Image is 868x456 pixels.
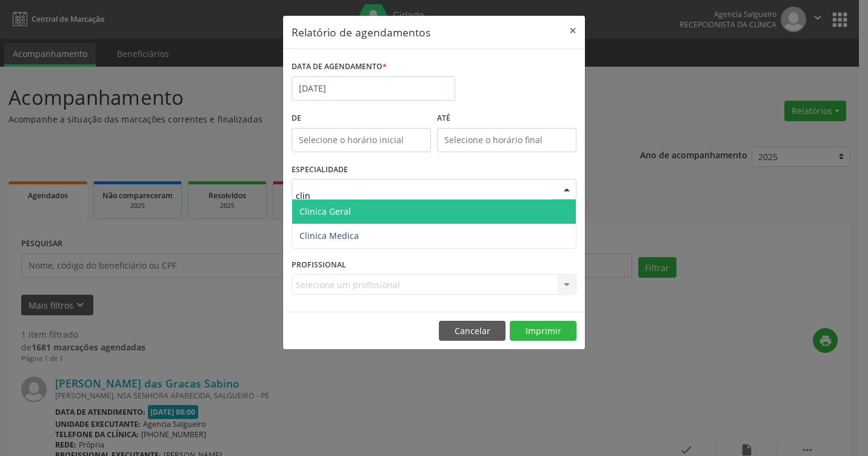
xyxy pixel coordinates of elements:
[292,109,431,128] label: De
[437,128,576,152] input: Selecione o horário final
[292,255,346,274] label: PROFISSIONAL
[299,206,351,217] span: Clinica Geral
[510,321,576,341] button: Imprimir
[292,128,431,152] input: Selecione o horário inicial
[561,16,585,45] button: Close
[299,230,359,241] span: Clinica Medica
[292,76,455,101] input: Selecione uma data ou intervalo
[437,109,576,128] label: ATÉ
[292,58,387,76] label: DATA DE AGENDAMENTO
[439,321,506,341] button: Cancelar
[296,183,552,207] input: Seleciona uma especialidade
[292,161,348,179] label: ESPECIALIDADE
[292,24,430,40] h5: Relatório de agendamentos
